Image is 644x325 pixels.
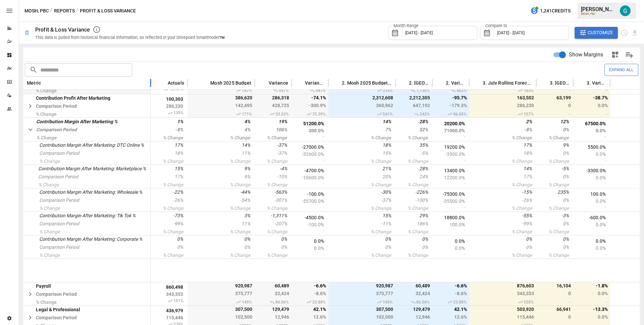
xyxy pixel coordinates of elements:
span: - [436,205,466,209]
span: % Change [405,182,428,187]
span: -37% [368,197,391,203]
span: -27000.0% [295,144,325,150]
span: % Change [405,229,428,234]
span: 142,495 [191,103,253,109]
span: % Change [227,135,250,140]
div: MOSH, PBC [581,12,616,15]
span: -6.6% [295,282,327,289]
span: % Change [25,158,144,164]
span: -5% [546,166,569,171]
span: % Change [25,205,142,211]
span: 147% [191,87,253,94]
span: - [577,229,607,232]
span: 286,318 [258,94,290,101]
span: Variance % [305,81,325,85]
span: 0% [368,236,391,242]
span: 5500.0% [577,144,607,150]
span: 860,498 [154,284,184,290]
span: 17% [160,174,183,179]
span: % Change [509,205,532,211]
span: 0.0% [295,238,325,244]
span: -99% [509,221,532,226]
span: Contribution Margin After Marketing: Tik Tok % [25,213,136,218]
span: - [295,135,325,138]
button: Reports [54,7,75,15]
span: -179.3% [436,103,468,109]
button: Sort [577,78,586,88]
span: -44% [227,189,250,195]
button: 1,241Credits [528,5,573,17]
span: 17% [160,142,183,148]
span: 0.0% [295,245,325,251]
span: 0.0% [577,103,609,109]
span: Contribution Margin After Marketing % [36,119,117,124]
span: % Change [509,252,532,258]
span: - [540,87,572,94]
span: 0.0% [577,175,607,180]
button: Sort [42,78,51,88]
span: 0.0% [577,238,607,244]
span: -1,311% [264,213,287,218]
span: 0% [227,244,250,250]
span: -37% [264,150,287,156]
span: 171% [191,111,253,118]
button: Schedule report [621,29,628,37]
span: 9% [227,174,250,179]
span: 0% [509,236,532,242]
span: 17% [509,142,532,148]
span: 71000.0% [436,128,466,133]
span: -95.7% [436,94,468,101]
button: Customize [575,27,618,39]
span: % Change [509,158,532,164]
span: - [436,135,466,138]
span: 375,777 [191,291,253,297]
span: 15% [368,150,391,156]
span: -55% [509,213,532,218]
span: % Change [227,252,250,258]
span: % Change [36,88,91,93]
span: 103% [473,87,535,94]
span: 0% [546,174,569,179]
span: Comparison Period [36,127,117,132]
span: - [436,158,466,162]
span: Comparison Period [36,103,110,109]
span: 3% [227,213,250,218]
span: 0% [160,244,183,250]
span: -55700.0% [295,198,325,204]
span: 33.22% [258,111,290,118]
span: 214% [332,87,394,94]
span: -563% [264,189,287,195]
span: 242% [399,111,431,118]
span: 19200.0% [436,144,466,150]
span: % Change [160,158,183,164]
span: 100,303 [154,96,184,102]
span: 0.0% [577,245,607,251]
span: 1% [160,119,183,124]
span: -100.0% [295,222,325,227]
span: -3300.0% [577,168,607,173]
span: 100.0% [577,191,607,197]
span: 0% [368,244,391,250]
span: 14% [368,119,391,124]
div: Profit & Loss Variance [35,27,90,33]
span: 29% [405,213,428,218]
label: Compare to [484,23,509,29]
span: [DATE] - [DATE] [405,30,433,35]
span: 2. Variance % [446,81,466,85]
span: % Change [227,229,250,234]
span: % Change [24,182,146,187]
span: % Change [264,135,287,140]
span: 2. [GEOGRAPHIC_DATA] [409,81,429,85]
span: 100.0% [436,222,466,227]
span: 18% [160,150,183,156]
span: 0.0% [577,128,607,133]
span: -99% [160,221,183,226]
span: 28% [405,119,428,124]
span: Comparison Period [25,197,142,203]
span: 0 [540,103,572,109]
span: 12200.0% [436,175,466,180]
button: Sort [473,78,482,88]
span: - [577,158,607,162]
span: 0.0% [577,222,607,227]
span: 0.0% [577,198,607,204]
